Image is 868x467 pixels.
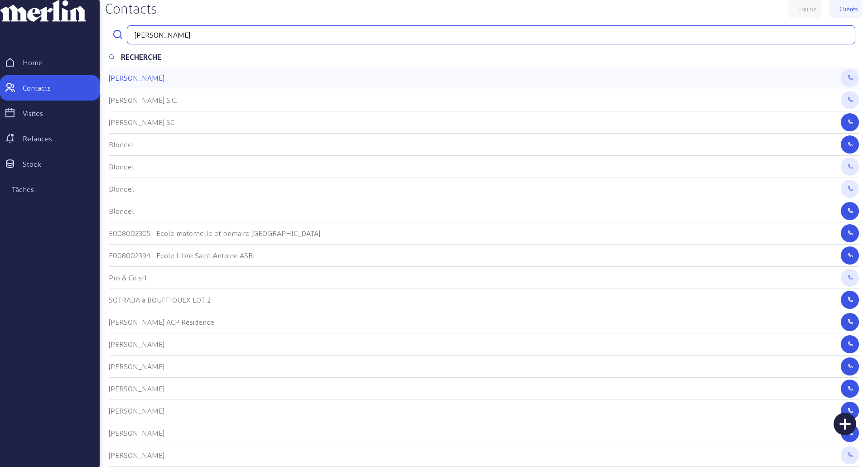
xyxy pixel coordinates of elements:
[109,229,320,237] cam-list-title: E008002305 - Ecole maternelle et primaire [GEOGRAPHIC_DATA]
[109,384,164,393] cam-list-title: [PERSON_NAME]
[109,118,174,126] cam-list-title: [PERSON_NAME] SC
[121,52,161,63] div: RECHERCHE
[798,5,817,13] div: Equipe
[109,406,164,415] cam-list-title: [PERSON_NAME]
[109,428,164,437] cam-list-title: [PERSON_NAME]
[109,73,164,82] cam-list-title: [PERSON_NAME]
[109,295,211,304] cam-list-title: SOTRABA à BOUFFIOULX LOT 2
[109,184,134,193] cam-list-title: Blondel
[109,251,257,260] cam-list-title: E008002394 - Ecole Libre Saint-Antoine ASBL
[109,318,214,326] cam-list-title: [PERSON_NAME] ACP Résidence
[23,159,41,169] div: Stock
[109,207,134,215] cam-list-title: Blondel
[109,451,164,459] cam-list-title: [PERSON_NAME]
[23,108,43,119] div: Visites
[109,140,134,149] cam-list-title: Blondel
[23,57,43,68] div: Home
[839,5,858,13] div: Clients
[109,273,147,282] cam-list-title: Pro & Co srl
[109,162,134,171] cam-list-title: Blondel
[23,82,51,93] div: Contacts
[109,96,177,104] cam-list-title: [PERSON_NAME] S.C.
[109,340,164,348] cam-list-title: [PERSON_NAME]
[23,133,52,144] div: Relances
[12,184,34,195] div: Tâches
[109,362,164,371] cam-list-title: [PERSON_NAME]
